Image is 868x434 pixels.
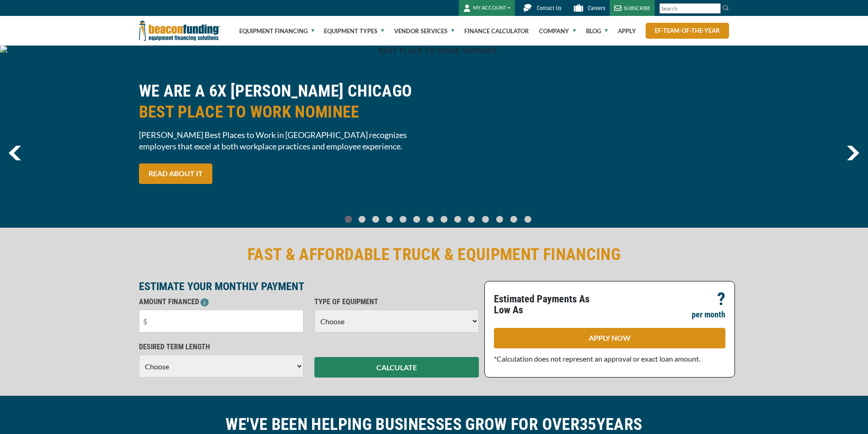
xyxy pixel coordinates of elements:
a: Go To Slide 13 [522,215,534,223]
a: Go To Slide 0 [343,215,354,223]
a: READ ABOUT IT [139,163,212,184]
a: Vendor Services [394,16,454,46]
a: Go To Slide 9 [466,215,477,223]
a: Blog [586,16,608,46]
p: DESIRED TERM LENGTH [139,342,303,352]
p: ESTIMATE YOUR MONTHLY PAYMENT [139,281,479,292]
a: previous [9,146,21,160]
span: 35 [580,415,596,434]
a: APPLY NOW [494,328,725,348]
a: next [847,146,859,160]
a: Clear search text [711,5,719,12]
a: Go To Slide 7 [439,215,450,223]
img: Beacon Funding Corporation logo [139,16,220,46]
span: [PERSON_NAME] Best Places to Work in [GEOGRAPHIC_DATA] recognizes employers that excel at both wo... [139,129,429,152]
a: Go To Slide 12 [508,215,519,223]
a: Equipment Financing [239,16,314,46]
a: Go To Slide 4 [398,215,409,223]
span: BEST PLACE TO WORK NOMINEE [139,102,429,123]
a: Company [539,16,576,46]
a: Go To Slide 11 [494,215,505,223]
input: $ [139,310,303,332]
p: Estimated Payments As Low As [494,294,604,316]
h2: FAST & AFFORDABLE TRUCK & EQUIPMENT FINANCING [139,244,729,265]
a: Equipment Types [324,16,384,46]
img: Left Navigator [9,146,21,160]
img: Search [722,4,729,11]
span: *Calculation does not represent an approval or exact loan amount. [494,354,700,363]
a: Go To Slide 5 [411,215,422,223]
a: Go To Slide 2 [370,215,381,223]
p: ? [717,294,725,305]
img: Right Navigator [847,146,859,160]
p: TYPE OF EQUIPMENT [314,296,479,307]
button: CALCULATE [314,357,479,378]
p: per month [692,309,725,320]
h2: WE ARE A 6X [PERSON_NAME] CHICAGO [139,81,429,123]
span: Careers [588,5,605,11]
p: AMOUNT FINANCED [139,296,303,307]
a: Go To Slide 8 [452,215,463,223]
a: Apply [618,16,636,46]
a: Go To Slide 1 [357,215,368,223]
a: ef-team-of-the-year [646,23,729,39]
span: Contact Us [537,5,561,11]
a: Go To Slide 10 [480,215,491,223]
input: Search [659,3,721,14]
a: Go To Slide 6 [425,215,436,223]
a: Finance Calculator [464,16,529,46]
a: Go To Slide 3 [384,215,395,223]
